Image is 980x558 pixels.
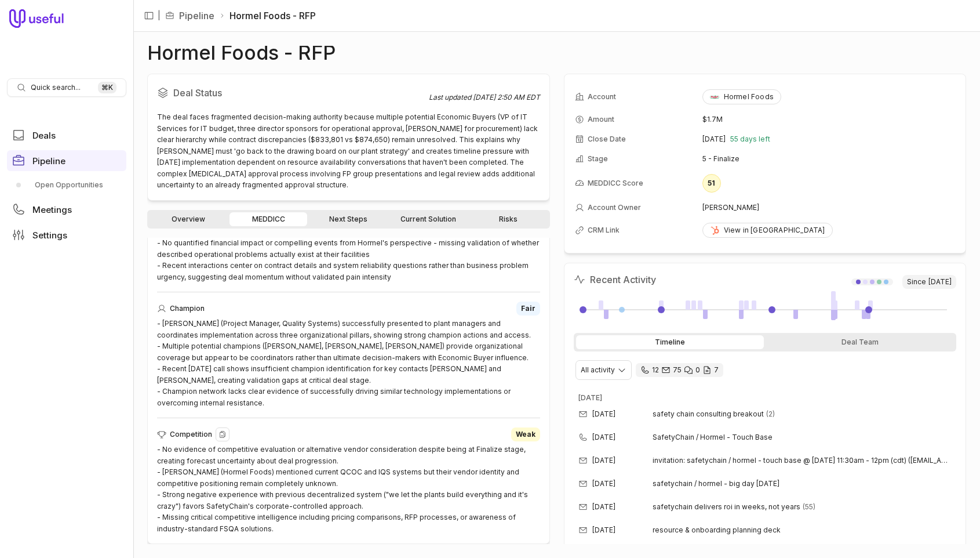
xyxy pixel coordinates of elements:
div: 51 [702,174,721,193]
div: Deal Team [766,335,954,349]
div: - No evidence of competitive evaluation or alternative vendor consideration despite being at Fina... [157,444,540,534]
div: The deal faces fragmented decision-making authority because multiple potential Economic Buyers (V... [157,111,540,191]
span: Pipeline [32,157,65,165]
span: MEDDICC Score [588,179,643,188]
h2: Recent Activity [574,273,656,287]
a: Current Solution [389,212,467,226]
div: Hormel Foods [710,92,774,102]
a: Next Steps [309,212,387,226]
div: Champion [157,302,540,316]
td: [PERSON_NAME] [702,198,955,217]
span: Account Owner [588,203,641,212]
a: Deals [7,125,126,146]
span: 55 emails in thread [803,502,815,512]
span: Amount [588,115,614,124]
span: Weak [516,430,535,439]
span: Fair [521,304,535,313]
time: [DATE] [592,502,615,512]
span: Quick search... [31,83,81,92]
span: invitation: safetychain / hormel - touch base @ [DATE] 11:30am - 12pm (cdt) ([EMAIL_ADDRESS][DOMA... [653,456,952,465]
span: safetychain delivers roi in weeks, not years [653,502,800,512]
h2: Deal Status [157,84,429,102]
span: resource & onboarding planning deck [653,526,781,535]
time: [DATE] [578,393,602,402]
td: 5 - Finalize [702,150,955,168]
a: Pipeline [7,150,126,171]
time: [DATE] [592,433,615,442]
div: View in [GEOGRAPHIC_DATA] [710,226,825,235]
span: safety chain consulting breakout [653,410,764,419]
button: Collapse sidebar [140,7,158,24]
span: safetychain / hormel - big day [DATE] [653,479,779,488]
time: [DATE] [702,135,726,144]
a: View in [GEOGRAPHIC_DATA] [702,223,833,238]
h1: Hormel Foods - RFP [147,46,336,60]
span: | [158,9,161,23]
a: MEDDICC [229,212,307,226]
button: Hormel Foods [702,89,781,104]
span: Close Date [588,135,626,144]
a: Meetings [7,199,126,220]
time: [DATE] [592,456,615,465]
time: [DATE] [592,479,615,488]
time: [DATE] [592,526,615,535]
a: Risks [469,212,547,226]
time: [DATE] [928,277,952,287]
kbd: ⌘ K [98,82,116,93]
span: Since [902,275,956,289]
div: Timeline [576,335,764,349]
div: Last updated [429,93,540,102]
span: Settings [32,231,67,240]
div: Pipeline submenu [7,176,126,194]
time: [DATE] [592,410,615,419]
span: Stage [588,154,608,164]
time: [DATE] 2:50 AM EDT [473,93,540,102]
span: 55 days left [730,135,770,144]
div: 12 calls and 75 email threads [636,363,723,377]
a: Settings [7,224,126,245]
a: Open Opportunities [7,176,126,194]
li: Hormel Foods - RFP [219,9,316,23]
span: Meetings [32,205,72,214]
a: Overview [150,212,227,226]
span: Account [588,92,616,102]
span: SafetyChain / Hormel - Touch Base [653,433,938,442]
div: - [PERSON_NAME] (Project Manager, Quality Systems) successfully presented to plant managers and c... [157,318,540,408]
span: 2 emails in thread [766,410,775,419]
a: Pipeline [179,9,214,23]
span: CRM Link [588,226,620,235]
div: - Most pain points are assumptions by SafetyChain reps ("probably leaving money on the plant floo... [157,192,540,282]
td: $1.7M [702,110,955,129]
div: Competition [157,427,540,441]
span: Deals [32,131,56,140]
